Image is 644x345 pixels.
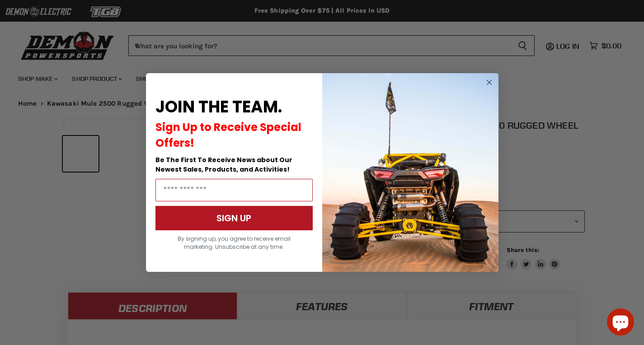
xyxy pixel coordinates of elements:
span: By signing up, you agree to receive email marketing. Unsubscribe at any time. [178,235,291,251]
button: SIGN UP [155,206,313,230]
img: a9095488-b6e7-41ba-879d-588abfab540b.jpeg [322,73,498,272]
input: Email Address [155,179,313,201]
span: Sign Up to Receive Special Offers! [155,120,301,150]
span: JOIN THE TEAM. [155,95,282,118]
button: Close dialog [484,77,495,88]
inbox-online-store-chat: Shopify online store chat [604,308,637,338]
span: Be The First To Receive News about Our Newest Sales, Products, and Activities! [155,155,292,174]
